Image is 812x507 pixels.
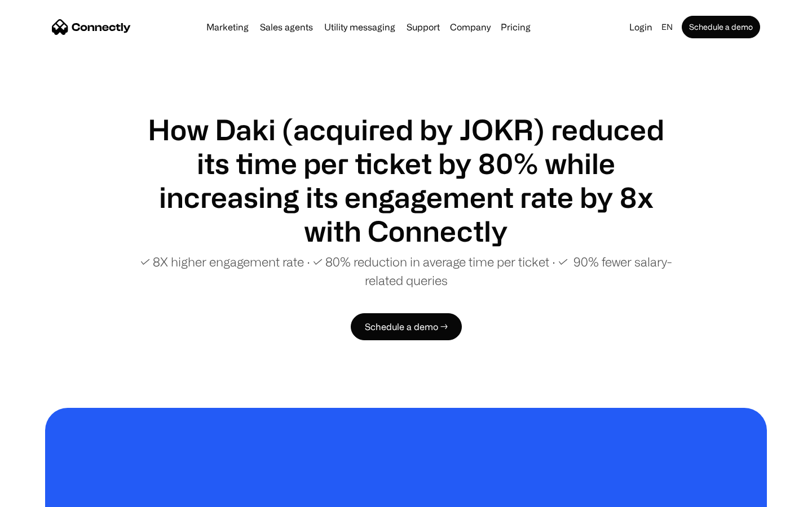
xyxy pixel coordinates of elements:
[52,19,131,35] a: home
[625,19,657,35] a: Login
[11,486,68,503] aside: Language selected: English
[135,252,677,290] p: ✓ 8X higher engagement rate ∙ ✓ 80% reduction in average time per ticket ∙ ✓ 90% fewer salary-rel...
[450,19,491,35] div: Company
[135,113,677,248] h1: How Daki (acquired by JOKR) reduced its time per ticket by 80% while increasing its engagement ra...
[202,23,253,32] a: Marketing
[661,19,673,35] div: en
[496,23,535,32] a: Pricing
[320,23,400,32] a: Utility messaging
[447,19,494,35] div: Company
[657,19,679,35] div: en
[402,23,444,32] a: Support
[23,487,68,503] ul: Language list
[351,313,462,340] a: Schedule a demo →
[682,16,760,38] a: Schedule a demo
[255,23,317,32] a: Sales agents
